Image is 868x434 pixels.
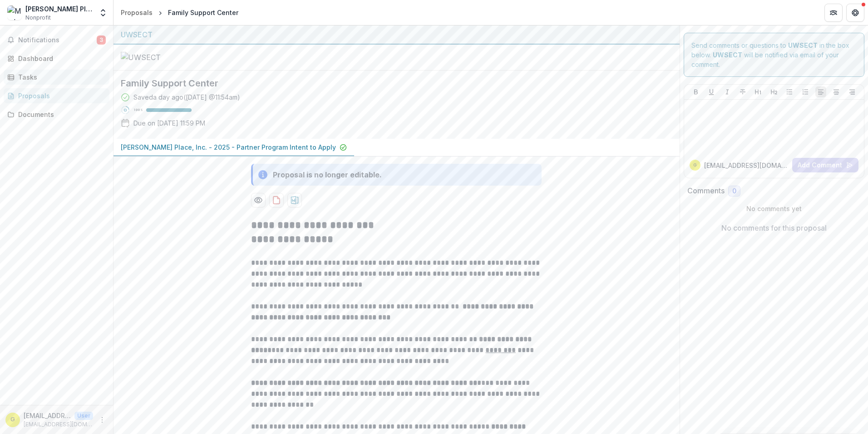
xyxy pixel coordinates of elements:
p: [PERSON_NAME] Place, Inc. - 2025 - Partner Program Intent to Apply [121,142,336,152]
div: Tasks [18,72,102,82]
span: 0 [732,187,736,195]
div: Send comments or questions to in the box below. will be notified via email of your comment. [684,33,865,77]
nav: breadcrumb [117,6,242,19]
div: Saved a day ago ( [DATE] @ 11:54am ) [133,92,240,102]
div: Proposal is no longer editable. [273,169,382,180]
button: More [97,414,108,425]
div: UWSECT [121,29,672,40]
button: Heading 2 [769,86,779,97]
p: [EMAIL_ADDRESS][DOMAIN_NAME] [24,411,71,420]
a: Proposals [117,6,156,19]
button: Align Center [831,86,842,97]
button: Open entity switcher [97,4,109,22]
p: User [74,412,93,420]
strong: UWSECT [788,41,818,49]
div: Proposals [121,8,153,17]
img: UWSECT [121,52,212,63]
div: Proposals [18,91,102,101]
div: grants@madonnaplace.org [693,163,696,167]
button: Preview bcc44eaa-bb0d-4fa9-825c-88c9c41a175a-0.pdf [251,193,266,207]
button: Italicize [722,86,733,97]
button: Bullet List [784,86,795,97]
a: Dashboard [4,51,109,66]
button: Heading 1 [753,86,764,97]
button: Ordered List [800,86,811,97]
h2: Family Support Center [121,78,658,89]
div: Family Support Center [168,8,238,17]
button: download-proposal [269,193,284,207]
button: Partners [824,4,843,22]
p: Due on [DATE] 11:59 PM [133,118,205,128]
strong: UWSECT [713,51,742,59]
a: Documents [4,107,109,122]
a: Proposals [4,88,109,103]
h2: Comments [687,187,725,195]
div: [PERSON_NAME] Place, Inc. [25,4,93,14]
p: No comments yet [687,204,861,213]
button: download-proposal [287,193,302,207]
p: [EMAIL_ADDRESS][DOMAIN_NAME] [704,161,789,170]
button: Underline [706,86,717,97]
button: Get Help [846,4,864,22]
div: Dashboard [18,54,102,63]
p: 100 % [133,107,143,113]
button: Align Left [815,86,826,97]
button: Align Right [847,86,858,97]
p: No comments for this proposal [721,222,827,233]
button: Bold [690,86,701,97]
a: Tasks [4,70,109,85]
div: Documents [18,110,102,119]
button: Strike [737,86,748,97]
div: grants@madonnaplace.org [10,417,15,423]
span: 3 [97,35,106,45]
button: Add Comment [792,158,858,172]
img: Madonna Place, Inc. [7,5,22,20]
span: Nonprofit [25,14,51,22]
p: [EMAIL_ADDRESS][DOMAIN_NAME] [24,420,93,429]
button: Notifications3 [4,33,109,47]
span: Notifications [18,36,97,44]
